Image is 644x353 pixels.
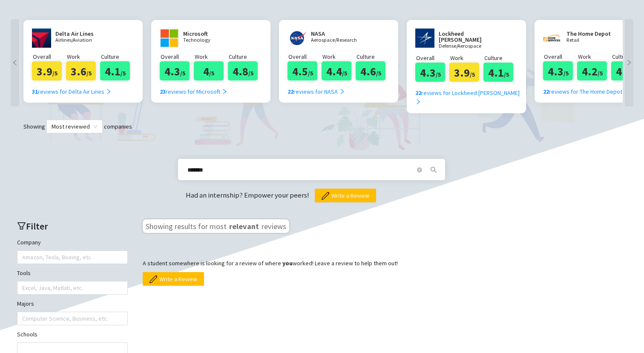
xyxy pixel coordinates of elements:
div: reviews for Microsoft [160,87,227,96]
div: 4.3 [415,63,445,82]
span: /5 [209,69,214,77]
div: 4.8 [228,61,258,80]
div: 4.5 [287,61,317,80]
h2: Microsoft [183,31,234,37]
p: Overall [288,52,322,61]
span: Most reviewed [52,120,98,133]
a: 22reviews for The Home Depot right [543,80,630,96]
label: Company [17,238,41,247]
a: 23reviews for Microsoft right [160,80,227,96]
p: Retail [566,37,618,43]
div: 3.6 [66,61,96,80]
b: 22 [415,89,421,97]
h2: The Home Depot [566,31,618,37]
span: right [415,99,421,105]
b: 22 [287,88,293,95]
div: 4.1 [483,63,513,82]
span: right [221,89,227,95]
span: /5 [376,69,381,77]
p: Work [450,53,483,63]
div: 3.9 [449,63,479,82]
span: /5 [436,71,441,78]
span: /5 [180,69,185,77]
p: Culture [101,52,134,61]
span: /5 [52,69,57,77]
img: pencil.png [149,276,157,283]
span: /5 [342,69,347,77]
div: 4.3 [543,61,573,80]
span: relevant [228,220,260,230]
span: right [339,89,345,95]
span: left [11,60,19,66]
label: Schools [17,330,37,339]
p: Work [67,52,100,61]
b: you [282,259,293,267]
b: 31 [32,88,38,95]
span: Write a Review [331,191,369,200]
h2: Lockheed [PERSON_NAME] [439,31,503,43]
p: Airlines/Aviation [55,37,106,43]
div: 4.6 [356,61,385,80]
div: reviews for NASA [287,87,345,96]
a: 22reviews for NASA right [287,80,345,96]
p: Aerospace/Research [311,37,362,43]
img: www.lockheedmartin.com [415,29,434,48]
span: right [106,89,112,95]
p: Culture [229,52,262,61]
p: Culture [484,53,517,63]
div: 3.9 [32,61,62,80]
label: Majors [17,299,34,308]
img: pencil.png [322,192,329,200]
span: /5 [121,69,126,77]
span: /5 [563,69,569,77]
div: reviews for Lockheed [PERSON_NAME] [415,88,524,107]
span: /5 [86,69,92,77]
h2: Filter [17,219,128,233]
button: search [427,163,440,177]
a: 31reviews for Delta Air Lines right [32,80,112,96]
span: right [625,60,633,66]
p: Culture [356,52,390,61]
p: A student somewhere is looking for a review of where worked! Leave a review to help them out! [143,258,526,268]
div: reviews for Delta Air Lines [32,87,112,96]
input: Tools [22,283,24,293]
p: Overall [416,53,449,63]
p: Overall [544,52,577,61]
span: /5 [470,71,475,78]
span: Had an internship? Empower your peers! [186,190,310,200]
p: Overall [33,52,66,61]
div: 4.4 [322,61,351,80]
p: Work [195,52,228,61]
p: Work [578,52,611,61]
p: Defense/Aerospace [439,43,503,49]
img: nasa.gov [287,29,307,48]
p: Overall [161,52,194,61]
div: 4.3 [160,61,190,80]
p: Technology [183,37,234,43]
span: search [427,166,440,173]
b: 22 [543,88,549,95]
span: /5 [248,69,253,77]
div: Showing companies [9,120,635,133]
span: filter [17,221,26,230]
p: Work [322,52,356,61]
span: /5 [308,69,313,77]
div: 4 [194,61,224,80]
img: www.microsoft.com [160,29,179,48]
div: reviews for The Home Depot [543,87,630,96]
span: Write a Review [159,274,197,284]
span: /5 [504,71,509,78]
button: Write a Review [143,272,204,286]
div: 4.2 [577,61,607,80]
b: 23 [160,88,166,95]
span: /5 [598,69,603,77]
h2: Delta Air Lines [55,31,106,37]
h3: Showing results for most reviews [143,219,289,233]
div: 4.1 [100,61,130,80]
div: 4.8 [611,61,641,80]
span: close-circle [417,167,422,172]
a: 22reviews for Lockheed [PERSON_NAME] right [415,82,524,107]
h2: NASA [311,31,362,37]
button: Write a Review [315,189,376,202]
label: Tools [17,268,31,278]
